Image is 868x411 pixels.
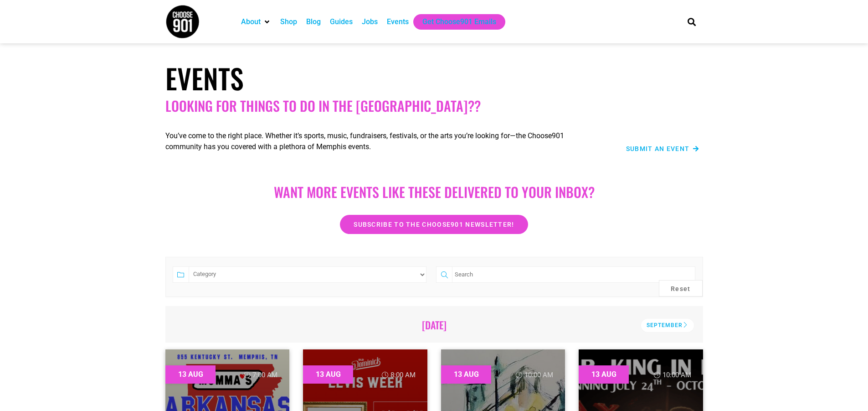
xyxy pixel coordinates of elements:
a: Guides [330,16,353,27]
a: Get Choose901 Emails [422,16,496,27]
div: About [236,14,276,30]
h1: Events [165,62,703,94]
span: Submit an Event [626,146,690,152]
h2: Want more EVENTS LIKE THESE DELIVERED TO YOUR INBOX? [175,184,694,200]
a: Subscribe to the Choose901 newsletter! [340,215,528,234]
h2: [DATE] [178,319,690,331]
a: Submit an Event [626,146,699,152]
span: Subscribe to the Choose901 newsletter! [354,221,514,228]
a: Shop [280,16,297,27]
a: Jobs [362,16,378,27]
h2: Looking for things to do in the [GEOGRAPHIC_DATA]?? [165,98,703,114]
a: Blog [306,16,321,27]
a: About [241,16,261,27]
button: Reset [659,280,703,297]
p: You’ve come to the right place. Whether it’s sports, music, fundraisers, festivals, or the arts y... [165,130,594,152]
div: Search [684,14,699,29]
input: Search [452,266,695,283]
nav: Main nav [236,14,672,30]
a: Events [387,16,409,27]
